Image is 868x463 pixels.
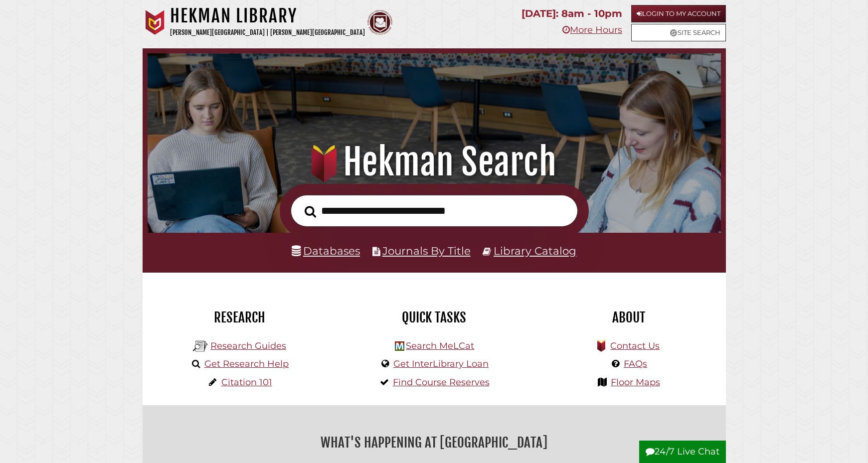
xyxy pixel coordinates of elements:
[170,5,365,27] h1: Hekman Library
[624,358,647,369] a: FAQs
[382,244,471,257] a: Journals By Title
[143,10,168,35] img: Calvin University
[494,244,576,257] a: Library Catalog
[562,24,622,35] a: More Hours
[170,27,365,38] p: [PERSON_NAME][GEOGRAPHIC_DATA] | [PERSON_NAME][GEOGRAPHIC_DATA]
[406,340,474,351] a: Search MeLCat
[305,205,316,218] i: Search
[210,340,286,351] a: Research Guides
[204,358,289,369] a: Get Research Help
[367,10,392,35] img: Calvin Theological Seminary
[395,341,404,351] img: Hekman Library Logo
[521,5,622,22] p: [DATE]: 8am - 10pm
[610,340,660,351] a: Contact Us
[292,244,360,257] a: Databases
[221,377,272,388] a: Citation 101
[150,431,718,454] h2: What's Happening at [GEOGRAPHIC_DATA]
[631,5,726,22] a: Login to My Account
[345,309,524,326] h2: Quick Tasks
[393,377,490,388] a: Find Course Reserves
[611,377,660,388] a: Floor Maps
[300,203,321,221] button: Search
[393,358,489,369] a: Get InterLibrary Loan
[539,309,718,326] h2: About
[631,24,726,41] a: Site Search
[150,309,330,326] h2: Research
[193,339,208,354] img: Hekman Library Logo
[161,140,708,184] h1: Hekman Search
